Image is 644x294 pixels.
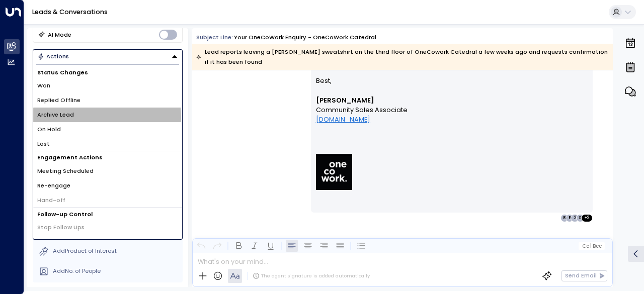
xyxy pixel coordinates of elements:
[571,214,579,222] div: 2
[37,196,65,205] span: Hand-off
[33,49,183,64] button: Actions
[566,214,574,222] div: E
[316,96,374,105] font: [PERSON_NAME]
[316,115,370,124] a: [DOMAIN_NAME]
[33,151,182,164] h1: Engagement Actions
[48,30,71,40] div: AI Mode
[37,81,50,90] span: Won
[37,96,80,105] span: Replied Offline
[196,33,233,41] span: Subject Line:
[33,208,182,221] h1: Follow-up Control
[316,105,408,115] span: Community Sales Associate
[316,154,352,190] img: AIorK4xOi9L-TxqZys8nm30q7NM4PaHQuHpY2N18wI2mX07Vp7NRfDa21a-pzuElWnm58ZWD-VRCOdtoOets
[33,49,183,64] div: Button group with a nested menu
[32,8,108,16] a: Leads & Conversations
[196,47,608,67] div: Lead reports leaving a [PERSON_NAME] sweatshirt on the third floor of OneCowork Catedral a few we...
[590,243,592,249] span: |
[37,167,94,175] span: Meeting Scheduled
[37,223,85,232] span: Stop Follow Ups
[211,240,223,252] button: Redo
[316,76,332,85] font: Best,
[37,111,74,119] span: Archive Lead
[37,53,69,60] div: Actions
[576,214,584,222] div: S
[37,181,70,190] span: Re-engage
[195,240,207,252] button: Undo
[37,125,61,134] span: On Hold
[234,33,376,42] div: Your OneCoWork Enquiry - OneCoWork Catedral
[579,242,605,250] button: Cc|Bcc
[53,267,179,275] div: AddNo. of People
[33,66,182,79] h1: Status Changes
[582,243,602,249] span: Cc Bcc
[316,76,588,189] div: Signature
[37,140,50,148] span: Lost
[53,247,179,255] div: AddProduct of Interest
[37,238,88,246] span: Create Follow Up
[253,272,370,279] div: The agent signature is added automatically
[581,214,593,222] div: + 2
[560,214,569,222] div: B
